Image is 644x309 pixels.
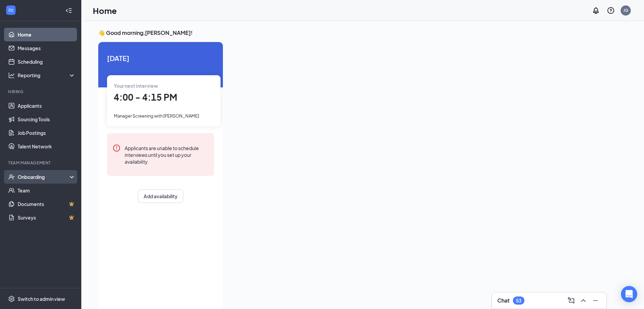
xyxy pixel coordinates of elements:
h1: Home [93,5,117,16]
button: Add availability [138,189,183,203]
a: Messages [18,41,76,55]
a: Team [18,184,76,197]
a: SurveysCrown [18,211,76,224]
div: Reporting [18,72,76,79]
div: Switch to admin view [18,295,65,302]
div: JG [623,7,628,13]
a: Sourcing Tools [18,112,76,126]
a: Talent Network [18,140,76,153]
a: Scheduling [18,55,76,68]
svg: ComposeMessage [567,296,575,305]
span: [DATE] [107,53,214,63]
svg: QuestionInfo [607,6,615,15]
h3: 👋 Good morning, [PERSON_NAME] ! [98,29,608,37]
svg: Collapse [65,7,72,14]
div: Applicants are unable to schedule interviews until you set up your availability. [125,144,209,165]
div: Hiring [8,89,74,95]
a: Applicants [18,99,76,112]
div: Onboarding [18,173,70,180]
span: Manager Screening with [PERSON_NAME] [114,113,199,119]
span: Your next interview [114,83,158,89]
a: Job Postings [18,126,76,140]
svg: Minimize [591,296,600,305]
div: 53 [516,298,521,304]
button: Minimize [590,295,601,306]
button: ComposeMessage [566,295,577,306]
button: ChevronUp [578,295,589,306]
svg: Settings [8,295,15,302]
a: Home [18,28,76,41]
svg: UserCheck [8,173,15,180]
svg: WorkstreamLogo [7,7,14,14]
span: 4:00 - 4:15 PM [114,91,177,103]
svg: Error [112,144,121,152]
div: Open Intercom Messenger [621,286,637,302]
svg: Analysis [8,72,15,79]
svg: ChevronUp [579,296,587,305]
h3: Chat [497,297,510,304]
a: DocumentsCrown [18,197,76,211]
div: Team Management [8,160,74,166]
svg: Notifications [592,6,600,15]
